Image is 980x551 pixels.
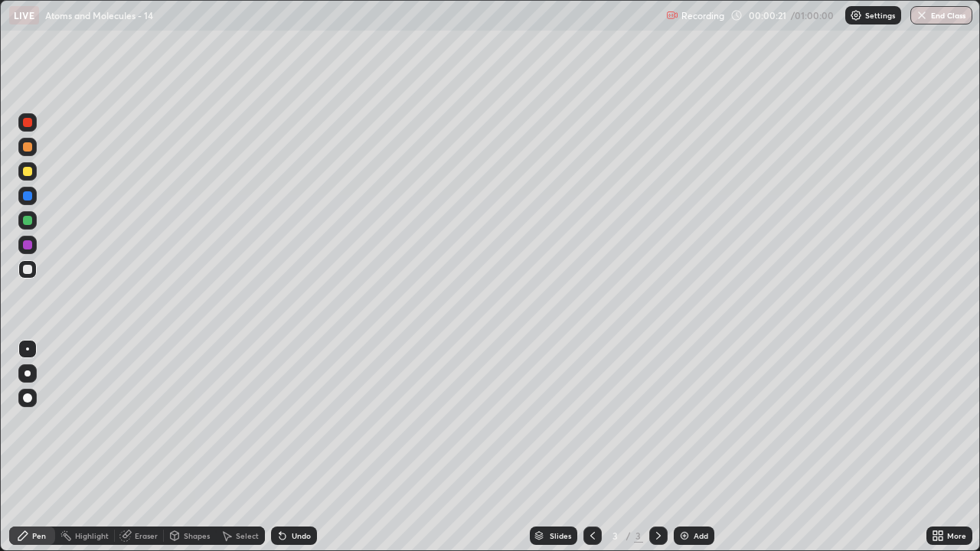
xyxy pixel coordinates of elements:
img: add-slide-button [678,530,691,542]
div: Shapes [184,532,210,540]
img: class-settings-icons [850,9,862,21]
p: Atoms and Molecules - 14 [45,9,153,21]
img: end-class-cross [916,9,928,21]
img: recording.375f2c34.svg [666,9,678,21]
p: Recording [681,10,724,21]
div: Add [694,532,708,540]
div: Undo [292,532,311,540]
div: 3 [608,531,623,540]
div: / [626,531,631,540]
div: Pen [32,532,46,540]
div: Eraser [135,532,158,540]
div: Slides [550,532,571,540]
div: Highlight [75,532,109,540]
div: More [947,532,966,540]
div: Select [236,532,259,540]
div: 3 [634,529,643,543]
p: Settings [865,11,895,19]
button: End Class [910,6,972,24]
p: LIVE [14,9,34,21]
